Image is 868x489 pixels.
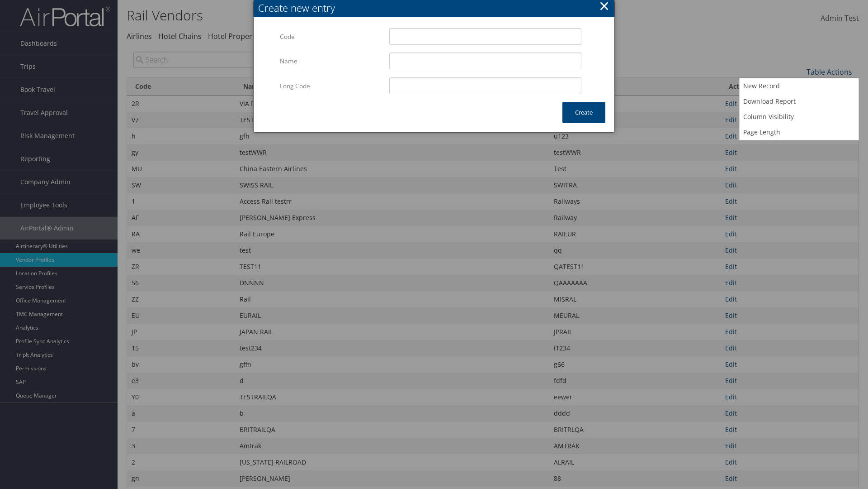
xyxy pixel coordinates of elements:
a: New Record [740,78,859,94]
button: Create [562,102,605,123]
a: Column Visibility [740,109,859,125]
a: Page Length [740,125,859,140]
label: Long Code [280,77,382,95]
a: Download Report [740,94,859,109]
div: Create new entry [258,1,614,15]
label: Code [280,28,382,45]
label: Name [280,53,382,70]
